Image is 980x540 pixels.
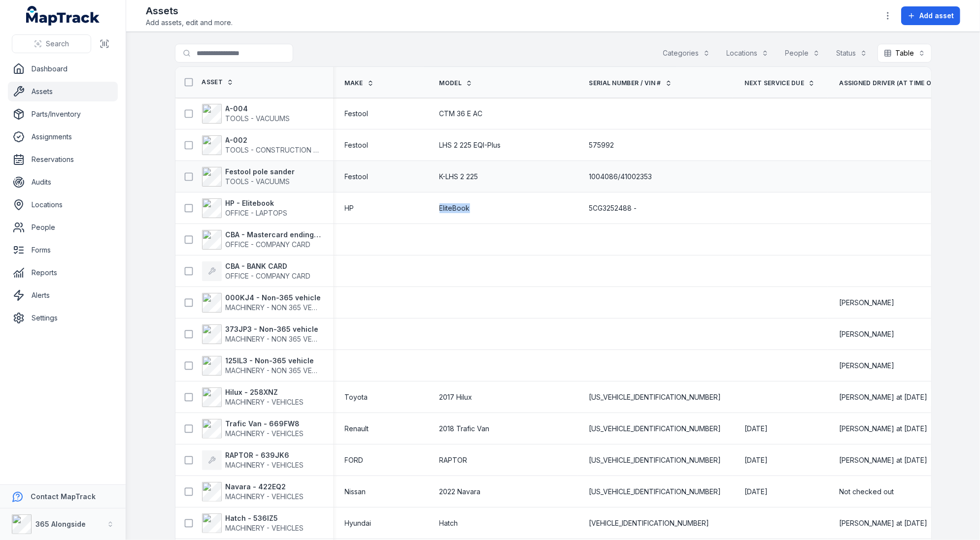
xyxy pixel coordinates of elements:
span: Model [439,79,462,87]
a: Settings [8,308,118,328]
span: [PERSON_NAME] at [DATE] [840,518,928,528]
button: Table [878,44,932,63]
span: RAPTOR [439,455,468,465]
span: [PERSON_NAME] [840,361,895,371]
strong: Navara - 422EQ2 [226,482,304,492]
span: [PERSON_NAME] at [DATE] [840,455,928,465]
span: MACHINERY - NON 365 VEHICLES [226,335,336,343]
span: [DATE] [745,487,768,496]
a: A-004TOOLS - VACUUMS [202,104,290,124]
span: [US_VEHICLE_IDENTIFICATION_NUMBER] [589,455,721,465]
button: Add asset [901,6,960,25]
strong: HP - Elitebook [226,198,288,208]
a: Alerts [8,286,118,305]
span: [PERSON_NAME] [840,329,895,339]
a: Locations [8,195,118,215]
span: [PERSON_NAME] at [DATE] [840,392,928,402]
span: MACHINERY - NON 365 VEHICLES [226,303,336,312]
a: CBA - Mastercard ending 4187OFFICE - COMPANY CARD [202,230,321,250]
strong: Contact MapTrack [31,492,96,501]
span: Search [46,39,69,49]
span: TOOLS - VACUUMS [226,177,290,186]
span: Make [345,79,363,87]
a: A-002TOOLS - CONSTRUCTION GENERAL (ACRO PROPS, HAND TOOLS, ETC) [202,135,321,155]
span: [US_VEHICLE_IDENTIFICATION_NUMBER] [589,424,721,434]
span: Next Service Due [745,79,805,87]
a: People [8,218,118,237]
strong: 125IL3 - Non-365 vehicle [226,356,321,366]
strong: Hatch - 536IZ5 [226,513,304,523]
a: Navara - 422EQ2MACHINERY - VEHICLES [202,482,304,502]
span: Nissan [345,487,366,497]
span: MACHINERY - VEHICLES [226,524,304,532]
strong: CBA - BANK CARD [226,261,311,271]
span: HP [345,203,354,213]
span: Toyota [345,392,368,402]
span: EliteBook [439,203,470,213]
span: [US_VEHICLE_IDENTIFICATION_NUMBER] [589,392,721,402]
span: MACHINERY - VEHICLES [226,398,304,406]
span: MACHINERY - VEHICLES [226,429,304,438]
span: [US_VEHICLE_IDENTIFICATION_NUMBER] [589,487,721,497]
span: Festool [345,109,369,119]
a: MapTrack [26,6,100,26]
span: 2017 Hilux [439,392,473,402]
a: Asset [202,78,234,86]
span: K-LHS 2 225 [439,172,478,182]
span: OFFICE - COMPANY CARD [226,272,311,280]
span: OFFICE - COMPANY CARD [226,240,311,249]
strong: 373JP3 - Non-365 vehicle [226,324,321,334]
strong: RAPTOR - 639JK6 [226,450,304,460]
span: OFFICE - LAPTOPS [226,209,288,217]
span: 1004086/41002353 [589,172,652,182]
button: People [779,44,826,63]
strong: A-002 [226,135,321,145]
span: Hyundai [345,518,372,528]
a: Dashboard [8,59,118,79]
a: Hilux - 258XNZMACHINERY - VEHICLES [202,387,304,407]
span: 5CG3252488 - [589,203,637,213]
a: RAPTOR - 639JK6MACHINERY - VEHICLES [202,450,304,470]
span: Asset [202,78,223,86]
a: Model [439,79,473,87]
span: CTM 36 E AC [439,109,483,119]
button: Status [830,44,874,63]
a: 373JP3 - Non-365 vehicleMACHINERY - NON 365 VEHICLES [202,324,321,344]
a: Reports [8,263,118,283]
span: 2018 Trafic Van [439,424,490,434]
strong: Hilux - 258XNZ [226,387,304,397]
time: 27/09/2025, 10:00:00 pm [745,424,768,434]
a: HP - ElitebookOFFICE - LAPTOPS [202,198,288,218]
span: TOOLS - VACUUMS [226,114,290,123]
a: Assigned Driver (At time of import) [840,79,976,87]
span: Serial Number / VIN # [589,79,661,87]
a: Make [345,79,374,87]
span: MACHINERY - VEHICLES [226,461,304,469]
strong: 000KJ4 - Non-365 vehicle [226,293,321,303]
span: TOOLS - CONSTRUCTION GENERAL (ACRO PROPS, HAND TOOLS, ETC) [226,146,462,154]
span: [VEHICLE_IDENTIFICATION_NUMBER] [589,518,710,528]
h2: Assets [146,4,233,18]
time: 01/04/2026, 8:00:00 am [745,455,768,465]
a: Hatch - 536IZ5MACHINERY - VEHICLES [202,513,304,533]
span: [DATE] [745,424,768,433]
a: Festool pole sanderTOOLS - VACUUMS [202,167,295,187]
a: Trafic Van - 669FW8MACHINERY - VEHICLES [202,419,304,439]
a: Assignments [8,127,118,147]
a: CBA - BANK CARDOFFICE - COMPANY CARD [202,261,311,281]
time: 20/08/2025, 8:00:00 am [745,487,768,497]
span: [PERSON_NAME] at [DATE] [840,424,928,434]
span: Add assets, edit and more. [146,18,233,28]
span: FORD [345,455,364,465]
strong: Festool pole sander [226,167,295,177]
a: Next Service Due [745,79,815,87]
strong: 365 Alongside [35,520,86,528]
button: Search [12,34,91,53]
span: 575992 [589,140,614,150]
a: Forms [8,240,118,260]
span: [DATE] [745,456,768,464]
span: Add asset [919,11,954,21]
span: Hatch [439,518,458,528]
strong: CBA - Mastercard ending 4187 [226,230,321,240]
span: Not checked out [840,487,894,497]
